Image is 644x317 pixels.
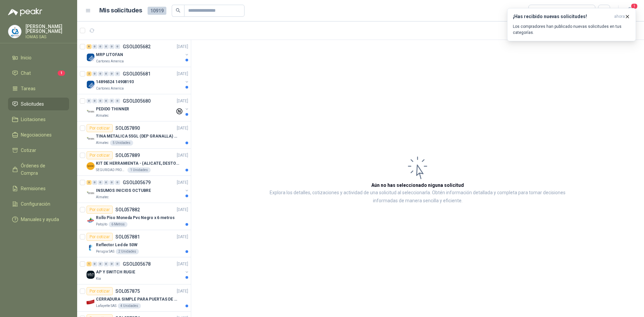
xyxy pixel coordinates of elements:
[96,133,179,140] p: TINA METALICA 55GL (DEP GRANALLA) CON TAPA
[92,99,97,103] div: 0
[92,71,97,76] div: 0
[115,99,120,103] div: 0
[96,242,138,248] p: Reflector Led de 50W
[21,85,36,92] span: Tareas
[87,71,92,76] div: 2
[96,195,109,200] p: Almatec
[8,159,69,179] a: Órdenes de Compra
[109,222,127,227] div: 6 Metros
[104,180,109,185] div: 0
[115,207,140,212] p: SOL057882
[96,160,179,167] p: KIT DE HERRAMIENTA - (ALICATE, DESTORNILLADOR,LLAVE DE EXPANSION, CRUCETA,LLAVE FIJA)
[77,230,191,257] a: Por cotizarSOL057881[DATE] Company LogoReflector Led de 50WPerugia SAS2 Unidades
[8,113,69,126] a: Licitaciones
[123,180,151,185] p: GSOL005679
[8,8,42,16] img: Logo peakr
[177,98,188,104] p: [DATE]
[8,128,69,141] a: Negociaciones
[258,189,577,205] p: Explora los detalles, cotizaciones y actividad de una solicitud al seleccionarla. Obtén informaci...
[115,289,140,294] p: SOL057875
[8,213,69,226] a: Manuales y ayuda
[99,6,142,15] h1: Mis solicitudes
[123,262,151,266] p: GSOL005678
[87,81,95,89] img: Company Logo
[21,162,63,177] span: Órdenes de Compra
[92,180,97,185] div: 0
[98,262,103,266] div: 0
[96,249,114,254] p: Perugia SAS
[533,7,547,14] div: Todas
[507,8,636,41] button: ¡Has recibido nuevas solicitudes!ahora Los compradores han publicado nuevas solicitudes en tus ca...
[87,124,113,132] div: Por cotizar
[87,287,113,295] div: Por cotizar
[109,44,114,49] div: 0
[98,44,103,49] div: 0
[96,269,135,275] p: AP Y SWITCH RUGIE
[96,303,116,309] p: Lafayette SAS
[21,116,46,123] span: Licitaciones
[77,121,191,149] a: Por cotizarSOL057890[DATE] Company LogoTINA METALICA 55GL (DEP GRANALLA) CON TAPAAlmatec5 Unidades
[77,203,191,230] a: Por cotizarSOL057882[DATE] Company LogoRollo Piso Moneda Pvc Negro x 6 metrosPatojito6 Metros
[87,216,95,224] img: Company Logo
[8,98,69,110] a: Solicitudes
[21,131,52,139] span: Negociaciones
[115,180,120,185] div: 0
[115,262,120,266] div: 0
[87,244,95,252] img: Company Logo
[98,71,103,76] div: 0
[92,44,97,49] div: 0
[123,71,151,76] p: GSOL005681
[513,23,630,36] p: Los compradores han publicado nuevas solicitudes en tus categorías.
[109,180,114,185] div: 0
[96,296,179,303] p: CERRADURA SIMPLE PARA PUERTAS DE VIDRIO
[96,140,109,146] p: Almatec
[96,106,129,112] p: PEDIDO THINNER
[25,35,69,39] p: IOMAS SAS
[87,108,95,116] img: Company Logo
[104,44,109,49] div: 0
[92,262,97,266] div: 0
[87,298,95,306] img: Company Logo
[631,3,638,9] span: 1
[115,71,120,76] div: 0
[177,125,188,131] p: [DATE]
[115,234,140,239] p: SOL057881
[87,271,95,279] img: Company Logo
[87,162,95,170] img: Company Logo
[115,44,120,49] div: 0
[87,151,113,159] div: Por cotizar
[21,54,32,61] span: Inicio
[96,222,107,227] p: Patojito
[116,249,139,254] div: 2 Unidades
[177,288,188,295] p: [DATE]
[123,44,151,49] p: GSOL005682
[624,5,636,17] button: 1
[77,284,191,312] a: Por cotizarSOL057875[DATE] Company LogoCERRADURA SIMPLE PARA PUERTAS DE VIDRIOLafayette SAS4 Unid...
[87,44,92,49] div: 6
[123,99,151,103] p: GSOL005680
[87,99,92,103] div: 0
[87,189,95,197] img: Company Logo
[21,69,31,77] span: Chat
[87,70,190,91] a: 2 0 0 0 0 0 GSOL005681[DATE] Company Logo14896524 14908193Cartones America
[98,180,103,185] div: 0
[87,135,95,143] img: Company Logo
[21,100,44,108] span: Solicitudes
[109,99,114,103] div: 0
[87,262,92,266] div: 1
[96,79,134,85] p: 14896524 14908193
[104,262,109,266] div: 0
[110,140,133,146] div: 5 Unidades
[96,86,124,91] p: Cartones America
[614,14,625,19] span: ahora
[58,70,65,76] span: 1
[8,25,21,38] img: Company Logo
[109,71,114,76] div: 0
[371,181,464,189] h3: Aún no has seleccionado niguna solicitud
[177,179,188,186] p: [DATE]
[87,97,190,118] a: 0 0 0 0 0 0 GSOL005680[DATE] Company LogoPEDIDO THINNERAlmatec
[513,14,611,19] h3: ¡Has recibido nuevas solicitudes!
[96,215,174,221] p: Rollo Piso Moneda Pvc Negro x 6 metros
[87,53,95,61] img: Company Logo
[8,182,69,195] a: Remisiones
